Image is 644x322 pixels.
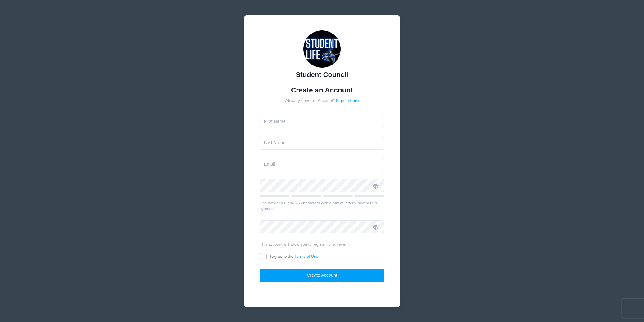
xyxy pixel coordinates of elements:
a: Sign in here [336,98,359,103]
span: I agree to the [270,254,318,259]
input: Last Name [260,136,385,150]
input: Email [260,158,385,171]
div: Use between 6 and 25 characters with a mix of letters, numbers & symbols. [260,200,385,212]
div: Already have an Account? [260,97,385,104]
a: Terms of Use [294,254,318,259]
div: Student Council [260,69,385,80]
input: I agree to theTerms of Use [260,253,267,260]
input: First Name [260,115,385,128]
h1: Create an Account [260,86,385,94]
button: Create Account [260,269,385,282]
div: This account will allow you to register for an event. [260,241,385,248]
img: Student Council [303,30,341,68]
